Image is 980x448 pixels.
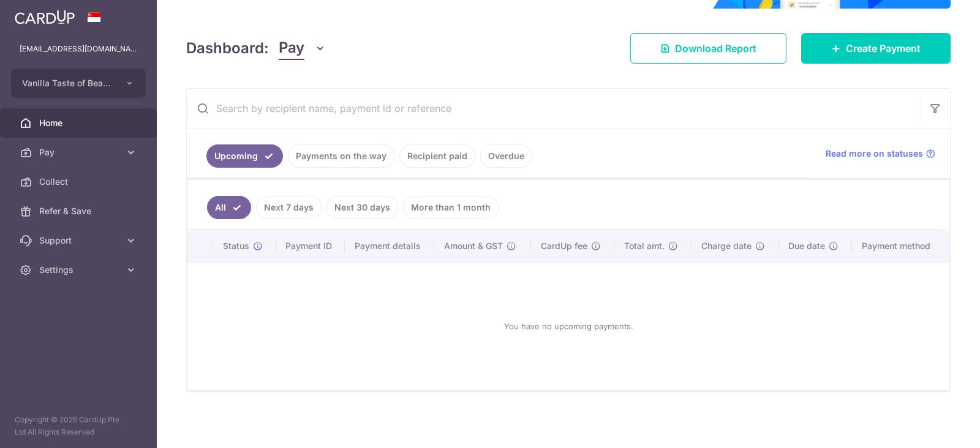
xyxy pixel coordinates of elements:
[22,77,113,89] span: Vanilla Taste of Beauty PTE LTD
[801,33,951,64] a: Create Payment
[279,37,326,60] button: Pay
[276,230,345,262] th: Payment ID
[186,37,269,59] h4: Dashboard:
[826,147,935,160] a: Read more on statuses
[675,41,756,56] span: Download Report
[11,69,146,98] button: Vanilla Taste of Beauty PTE LTD
[256,196,322,219] a: Next 7 days
[541,240,587,252] span: CardUp fee
[187,89,921,128] input: Search by recipient name, payment id or reference
[39,234,120,247] span: Support
[39,176,120,188] span: Collect
[846,41,921,56] span: Create Payment
[345,230,435,262] th: Payment details
[826,147,923,160] span: Read more on statuses
[326,196,398,219] a: Next 30 days
[206,144,283,168] a: Upcoming
[288,144,394,168] a: Payments on the way
[39,205,120,217] span: Refer & Save
[788,240,825,252] span: Due date
[223,240,249,252] span: Status
[15,10,75,24] img: CardUp
[403,196,499,219] a: More than 1 month
[701,240,752,252] span: Charge date
[39,146,120,159] span: Pay
[279,37,304,60] span: Pay
[444,240,503,252] span: Amount & GST
[39,117,120,129] span: Home
[630,33,786,64] a: Download Report
[624,240,665,252] span: Total amt.
[39,264,120,276] span: Settings
[399,144,475,168] a: Recipient paid
[852,230,949,262] th: Payment method
[20,43,137,55] p: [EMAIL_ADDRESS][DOMAIN_NAME]
[202,272,935,380] div: You have no upcoming payments.
[207,196,251,219] a: All
[480,144,532,168] a: Overdue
